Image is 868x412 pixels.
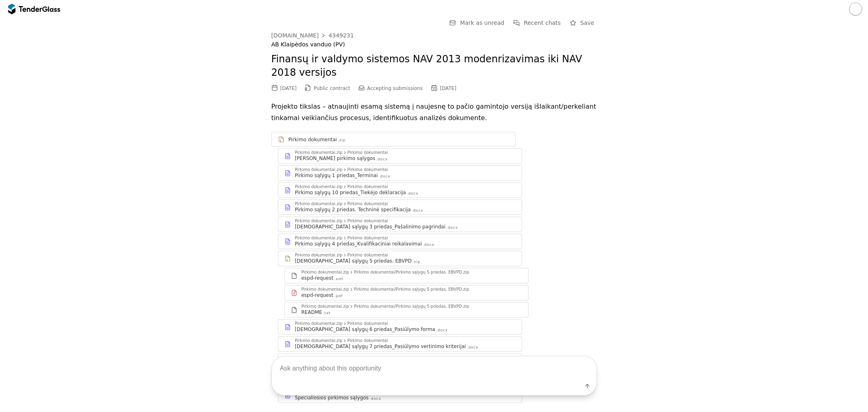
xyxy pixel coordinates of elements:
div: .docx [412,208,424,213]
div: Pirkimo dokumentai [348,202,388,206]
a: Pirkimo dokumentai.zipPirkimo dokumentai/Pirkimo sąlygų 5 priedas. EBVPD.zipREADME.txt [284,302,529,318]
div: Pirkimo dokumentai.zip [295,253,343,257]
a: Pirkimo dokumentai.zipPirkimo dokumentai[PERSON_NAME] pirkimo sąlygos.docx [278,148,522,164]
div: Pirkimo dokumentai [348,322,388,326]
p: Projekto tikslas – atnaujinti esamą sistemą į naujesnę to pačio gamintojo versiją išlaikant/perke... [271,101,597,124]
a: Pirkimo dokumentai.zipPirkimo dokumentaiPirkimo sąlygų 1 priedas_Terminai.docx [278,165,522,181]
div: .pdf [334,294,343,299]
div: Pirkimo dokumentai.zip [295,151,343,155]
div: Pirkimo dokumentai.zip [295,168,343,172]
div: .zip [338,138,345,143]
div: [DEMOGRAPHIC_DATA] sąlygų 5 priedas. EBVPD [295,258,412,264]
a: Pirkimo dokumentai.zip [271,132,516,147]
a: Pirkimo dokumentai.zipPirkimo dokumentai[DEMOGRAPHIC_DATA] sąlygų 7 priedas_Pasiūlymo vertinimo k... [278,336,522,352]
div: 4349231 [328,33,354,38]
div: Pirkimo dokumentai [348,185,388,189]
button: Recent chats [511,18,563,28]
div: Pirkimo dokumentai/Pirkimo sąlygų 5 priedas. EBVPD.zip [354,270,469,274]
div: Pirkimo dokumentai/Pirkimo sąlygų 5 priedas. EBVPD.zip [354,305,469,309]
div: .docx [436,328,448,333]
span: Mark as unread [460,20,505,26]
a: Pirkimo dokumentai.zipPirkimo dokumentai[DEMOGRAPHIC_DATA] sąlygų 5 priedas. EBVPD.zip [278,251,522,266]
div: .docx [423,242,435,248]
span: Accepting submissions [367,85,423,91]
div: Pirkimo dokumentai [348,151,388,155]
div: Pirkimo sąlygų 10 priedas_Tiekėjo deklaracija [295,189,406,196]
div: Pirkimo sąlygų 2 priedas. Techninė specifikacija [295,206,411,213]
div: Pirkimo sąlygų 4 priedas_Kvalifikaciniai reikalavimai [295,241,422,247]
div: .xml [334,276,343,282]
div: .docx [376,157,388,162]
a: Pirkimo dokumentai.zipPirkimo dokumentai[DEMOGRAPHIC_DATA] sąlygų 3 priedas_Pašalinimo pagrindai.... [278,217,522,232]
div: .docx [446,225,458,230]
div: Pirkimo dokumentai [289,136,337,143]
a: Pirkimo dokumentai.zipPirkimo dokumentaiPirkimo sąlygų 2 priedas. Techninė specifikacija.docx [278,199,522,215]
div: Pirkimo dokumentai.zip [302,305,349,309]
div: [PERSON_NAME] pirkimo sąlygos [295,155,376,162]
div: [DOMAIN_NAME] [271,33,319,38]
a: Pirkimo dokumentai.zipPirkimo dokumentaiPirkimo sąlygų 10 priedas_Tiekėjo deklaracija.docx [278,182,522,198]
div: Pirkimo dokumentai [348,236,388,240]
div: .txt [323,311,331,316]
div: Pirkimo dokumentai.zip [295,185,343,189]
div: .docx [379,174,391,179]
div: AB Klaipėdos vanduo (PV) [271,41,597,48]
div: espd-request [302,292,334,298]
div: Pirkimo dokumentai.zip [302,287,349,291]
div: Pirkimo dokumentai [348,253,388,257]
div: Pirkimo dokumentai [348,168,388,172]
span: Public contract [314,85,350,91]
div: Pirkimo dokumentai/Pirkimo sąlygų 5 priedas. EBVPD.zip [354,287,469,291]
button: Save [567,18,597,28]
div: Pirkimo sąlygų 1 priedas_Terminai [295,172,378,179]
div: Pirkimo dokumentai.zip [295,219,343,223]
div: Pirkimo dokumentai.zip [295,339,343,343]
div: .docx [407,191,419,196]
div: Pirkimo dokumentai.zip [295,322,343,326]
div: espd-request [302,275,334,281]
a: [DOMAIN_NAME]4349231 [271,32,354,39]
div: Pirkimo dokumentai.zip [302,270,349,274]
div: [DEMOGRAPHIC_DATA] sąlygų 6 priedas_Pasiūlymo forma [295,326,435,333]
h2: Finansų ir valdymo sistemos NAV 2013 modenrizavimas iki NAV 2018 versijos [271,53,597,80]
a: Pirkimo dokumentai.zipPirkimo dokumentai/Pirkimo sąlygų 5 priedas. EBVPD.zipespd-request.xml [284,268,529,283]
span: Save [580,20,594,26]
a: Pirkimo dokumentai.zipPirkimo dokumentaiPirkimo sąlygų 4 priedas_Kvalifikaciniai reikalavimai.docx [278,234,522,249]
a: Pirkimo dokumentai.zipPirkimo dokumentai/Pirkimo sąlygų 5 priedas. EBVPD.zipespd-request.pdf [284,285,529,300]
span: Recent chats [524,20,561,26]
div: [DATE] [280,85,297,91]
div: Pirkimo dokumentai.zip [295,236,343,240]
div: [DATE] [440,85,457,91]
div: .zip [413,259,420,265]
div: README [302,309,322,316]
div: Pirkimo dokumentai [348,339,388,343]
div: Pirkimo dokumentai [348,219,388,223]
button: Mark as unread [447,18,507,28]
div: [DEMOGRAPHIC_DATA] sąlygų 3 priedas_Pašalinimo pagrindai [295,224,446,230]
a: Pirkimo dokumentai.zipPirkimo dokumentai[DEMOGRAPHIC_DATA] sąlygų 6 priedas_Pasiūlymo forma.docx [278,319,522,335]
div: Pirkimo dokumentai.zip [295,202,343,206]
